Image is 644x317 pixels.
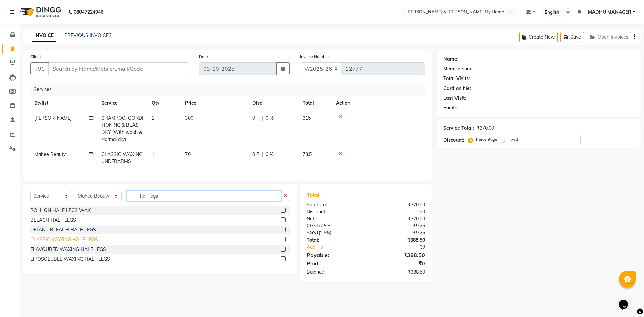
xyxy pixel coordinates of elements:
[30,96,97,111] th: Stylist
[508,136,518,142] label: Fixed
[302,215,366,222] div: Net:
[302,222,366,229] div: ( )
[366,236,430,244] div: ₹388.50
[248,96,299,111] th: Disc
[101,115,143,142] span: SHAMPOO, CONDITIONING & BLAST DRY (With wash & Normal dry)
[266,115,274,122] span: 0 %
[48,62,189,75] input: Search by Name/Mobile/Email/Code
[148,96,181,111] th: Qty
[366,229,430,236] div: ₹9.25
[376,244,430,251] div: ₹0
[443,104,459,111] div: Points:
[587,32,631,42] button: Open Invoices
[152,151,154,157] span: 1
[302,259,366,267] div: Paid:
[152,115,154,121] span: 1
[30,62,49,75] button: +91
[477,125,494,132] div: ₹370.00
[199,54,208,60] label: Date
[519,32,558,42] button: Create New
[443,75,470,82] div: Total Visits:
[185,151,191,157] span: 70
[366,201,430,208] div: ₹370.00
[443,56,459,63] div: Name:
[34,151,66,157] span: Mahee Beauty
[252,115,259,122] span: 0 F
[476,136,497,142] label: Percentage
[101,151,142,164] span: CLASSIC WAXING UNDERARMS
[127,191,281,201] input: Search or Scan
[366,222,430,229] div: ₹9.25
[30,226,96,233] div: DETAN - BLEACH HALF LEGS
[17,3,63,21] img: logo
[302,251,366,259] div: Payable:
[616,290,637,310] iframe: chat widget
[303,151,312,157] span: 73.5
[30,236,98,243] div: CLASSIC WAXING HALF LEGS
[302,229,366,236] div: ( )
[366,215,430,222] div: ₹370.00
[302,201,366,208] div: Sub Total:
[30,246,106,253] div: FLAVOURED WAXING HALF LEGS
[32,30,56,42] a: INVOICE
[30,54,41,60] label: Client
[181,96,248,111] th: Price
[30,207,91,214] div: ROLL ON HALF LEGS WAX
[299,96,332,111] th: Total
[31,83,430,96] div: Services
[185,115,193,121] span: 300
[302,208,366,215] div: Discount:
[262,151,263,158] span: |
[443,95,466,102] div: Last Visit:
[302,236,366,244] div: Total:
[34,115,72,121] span: [PERSON_NAME]
[302,269,366,276] div: Balance :
[302,244,376,251] a: Add Tip
[266,151,274,158] span: 0 %
[307,223,319,229] span: CGST
[366,251,430,259] div: ₹388.50
[560,32,584,42] button: Save
[320,230,330,235] span: 2.5%
[366,269,430,276] div: ₹388.50
[30,217,76,224] div: BLEACH HALF LEGS
[366,208,430,215] div: ₹0
[300,54,329,60] label: Invoice Number
[97,96,148,111] th: Service
[366,259,430,267] div: ₹0
[64,32,112,38] a: PREVIOUS INVOICES
[30,256,110,263] div: LIPOSOLUBLE WAXING HALF LEGS
[443,85,471,92] div: Card on file:
[303,115,311,121] span: 315
[307,191,322,198] span: Total
[307,230,319,236] span: SGST
[74,3,103,21] b: 08047224946
[443,65,473,72] div: Membership:
[443,137,464,144] div: Discount:
[320,223,330,228] span: 2.5%
[588,9,631,16] span: MADHU MANAGER
[252,151,259,158] span: 0 F
[262,115,263,122] span: |
[443,125,474,132] div: Service Total:
[332,96,425,111] th: Action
